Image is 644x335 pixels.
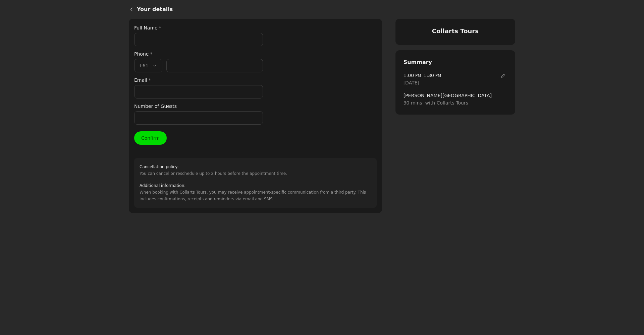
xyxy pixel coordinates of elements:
label: Email [134,76,263,84]
span: ​ [499,72,507,80]
h2: Summary [404,58,507,66]
h2: Cancellation policy : [140,163,287,170]
span: 1:00 [404,73,414,78]
a: Back [123,1,137,17]
label: Full Name [134,24,263,31]
span: – [404,72,441,79]
h1: Your details [137,5,515,13]
h4: Collarts Tours [404,27,507,36]
div: When booking with Collarts Tours, you may receive appointment-specific communication from a third... [140,182,371,202]
button: Edit date and time [499,72,507,80]
span: 30 mins · with Collarts Tours [404,99,507,107]
button: Confirm [134,131,167,145]
span: [DATE] [404,79,419,86]
div: Phone [134,50,263,58]
div: You can cancel or reschedule up to 2 hours before the appointment time. [140,163,287,177]
h2: Additional information : [140,182,371,189]
span: PM [414,73,421,78]
span: PM [434,73,441,78]
span: [PERSON_NAME][GEOGRAPHIC_DATA] [404,92,507,99]
label: Number of Guests [134,103,263,110]
button: +61 [134,59,162,72]
span: 1:30 [424,73,434,78]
